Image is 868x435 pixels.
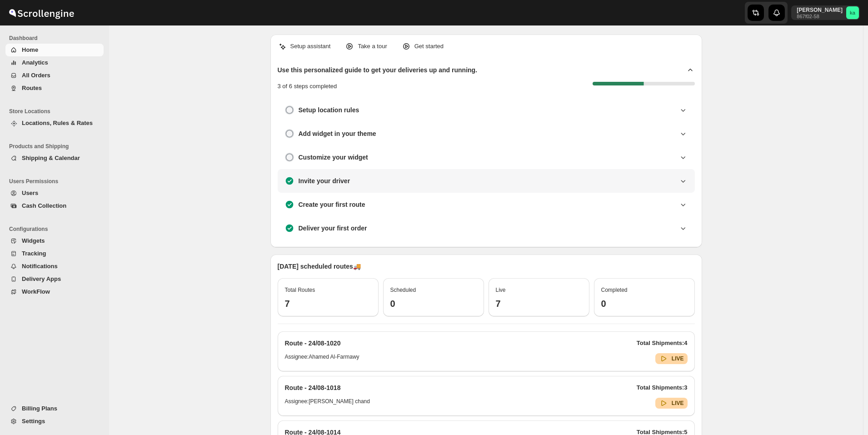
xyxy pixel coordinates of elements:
[278,262,695,271] p: [DATE] scheduled routes 🚚
[850,10,856,15] text: ka
[22,72,50,79] span: All Orders
[7,1,75,24] img: ScrollEngine
[5,415,104,428] button: Settings
[22,120,93,126] span: Locations, Rules & Rates
[601,287,628,293] span: Completed
[299,129,376,138] h3: Add widget in your theme
[22,288,50,295] span: WorkFlow
[791,5,860,20] button: User menu
[22,250,46,257] span: Tracking
[299,200,365,209] h3: Create your first route
[9,178,105,185] span: Users Permissions
[22,405,57,412] span: Billing Plans
[637,383,688,392] p: Total Shipments: 3
[290,42,331,51] p: Setup assistant
[299,105,359,115] h3: Setup location rules
[414,42,444,51] p: Get started
[285,298,371,309] h3: 7
[390,298,477,309] h3: 0
[22,85,42,91] span: Routes
[22,59,48,66] span: Analytics
[278,82,337,91] p: 3 of 6 steps completed
[5,273,104,285] button: Delivery Apps
[299,176,350,185] h3: Invite your driver
[285,398,370,409] h6: Assignee: [PERSON_NAME] chand
[22,237,45,244] span: Widgets
[299,224,367,233] h3: Deliver your first order
[285,287,315,293] span: Total Routes
[9,225,105,233] span: Configurations
[9,143,105,150] span: Products and Shipping
[5,187,104,200] button: Users
[5,82,104,95] button: Routes
[672,400,684,406] b: LIVE
[5,152,104,165] button: Shipping & Calendar
[22,418,45,425] span: Settings
[299,153,368,162] h3: Customize your widget
[285,353,359,364] h6: Assignee: Ahamed Al-Farmawy
[5,260,104,273] button: Notifications
[22,190,38,196] span: Users
[672,355,684,362] b: LIVE
[22,155,80,161] span: Shipping & Calendar
[797,6,843,14] p: [PERSON_NAME]
[285,339,341,348] h2: Route - 24/08-1020
[278,65,478,75] h2: Use this personalized guide to get your deliveries up and running.
[5,69,104,82] button: All Orders
[358,42,387,51] p: Take a tour
[22,46,38,53] span: Home
[5,56,104,69] button: Analytics
[797,14,843,19] p: 867f02-58
[285,383,341,392] h2: Route - 24/08-1018
[5,44,104,56] button: Home
[5,235,104,247] button: Widgets
[5,285,104,298] button: WorkFlow
[5,402,104,415] button: Billing Plans
[5,247,104,260] button: Tracking
[5,117,104,130] button: Locations, Rules & Rates
[22,263,58,270] span: Notifications
[5,200,104,212] button: Cash Collection
[496,298,582,309] h3: 7
[22,202,66,209] span: Cash Collection
[637,339,688,348] p: Total Shipments: 4
[22,275,61,282] span: Delivery Apps
[601,298,688,309] h3: 0
[390,287,416,293] span: Scheduled
[846,6,859,19] span: khaled alrashidi
[9,108,105,115] span: Store Locations
[496,287,506,293] span: Live
[9,35,105,42] span: Dashboard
